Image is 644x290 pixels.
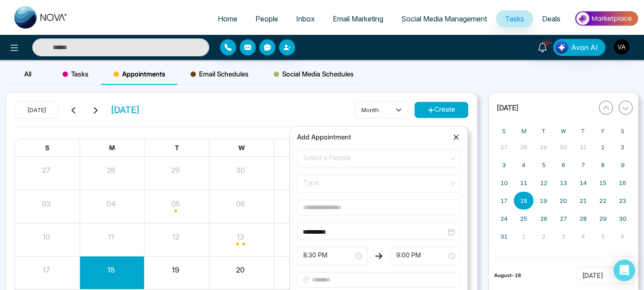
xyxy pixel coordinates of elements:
abbr: July 31, 2025 [580,143,587,151]
abbr: August 3, 2025 [502,161,506,168]
span: M [109,144,115,151]
span: Tasks [505,14,524,23]
abbr: August 8, 2025 [601,161,605,168]
button: August 11, 2025 [514,174,534,192]
a: Deals [533,10,569,27]
abbr: August 13, 2025 [560,179,567,186]
button: August 3, 2025 [494,156,514,174]
button: 30 [236,165,245,176]
button: August 8, 2025 [593,156,613,174]
abbr: August 24, 2025 [500,215,508,222]
abbr: August 30, 2025 [619,215,627,222]
button: 10 [42,231,50,242]
img: Lead Flow [555,41,568,54]
abbr: August 22, 2025 [599,197,606,204]
span: S [45,144,49,151]
button: July 28, 2025 [514,138,534,156]
span: T [175,144,179,151]
a: 10+ [532,39,553,55]
abbr: August 16, 2025 [619,179,626,186]
span: Type [303,176,454,191]
span: 9:00 PM [396,248,454,264]
span: People [255,14,278,23]
button: 29 [171,165,180,176]
a: Inbox [287,10,324,27]
button: August 24, 2025 [494,210,514,227]
abbr: August 12, 2025 [540,179,547,186]
button: [DATE] [15,101,59,118]
button: August 9, 2025 [613,156,632,174]
button: Avon AI [553,39,606,56]
span: Tasks [63,69,89,80]
span: Inbox [296,14,315,23]
span: Select a People [303,151,454,166]
abbr: August 14, 2025 [580,179,587,186]
button: August 27, 2025 [554,210,573,227]
button: July 29, 2025 [534,138,553,156]
button: August 2, 2025 [613,138,632,156]
button: 11 [108,231,114,242]
abbr: August 26, 2025 [540,215,547,222]
button: 06 [236,198,245,209]
button: August 17, 2025 [494,192,514,210]
button: September 1, 2025 [514,227,534,245]
abbr: September 6, 2025 [621,233,624,240]
button: July 30, 2025 [554,138,573,156]
button: August 16, 2025 [613,174,632,192]
button: August 1, 2025 [593,138,613,156]
button: August 20, 2025 [554,192,573,210]
abbr: August 23, 2025 [619,197,626,204]
button: August 18, 2025 [514,192,534,210]
abbr: August 15, 2025 [599,179,606,186]
a: Tasks [496,10,533,27]
button: August 23, 2025 [613,192,632,210]
abbr: September 5, 2025 [601,233,605,240]
abbr: Sunday [502,128,506,134]
span: [DATE] [497,103,518,112]
span: 8:30 PM [303,248,361,264]
button: August 14, 2025 [573,174,593,192]
abbr: Monday [521,128,526,134]
button: August 21, 2025 [573,192,593,210]
abbr: August 2, 2025 [621,143,624,151]
img: User Avatar [614,39,629,55]
a: Email Marketing [324,10,392,27]
span: Email Schedules [191,69,249,80]
button: September 4, 2025 [573,227,593,245]
abbr: August 1, 2025 [601,143,605,151]
span: Today [582,269,627,282]
abbr: September 1, 2025 [522,233,525,240]
button: 17 [42,265,50,275]
abbr: Saturday [621,128,624,134]
button: August 4, 2025 [514,156,534,174]
span: Add Appointment [297,132,351,143]
abbr: July 27, 2025 [500,143,508,151]
abbr: August 4, 2025 [522,161,525,168]
abbr: Tuesday [542,128,546,134]
abbr: Wednesday [561,128,566,134]
button: September 5, 2025 [593,227,613,245]
button: August 22, 2025 [593,192,613,210]
abbr: August 27, 2025 [560,215,567,222]
span: 10+ [542,39,551,47]
a: Home [209,10,246,27]
img: Market-place.gif [574,8,639,29]
abbr: August 28, 2025 [580,215,587,222]
button: August 29, 2025 [593,210,613,227]
a: Social Media Management [392,10,496,27]
abbr: August 18, 2025 [520,197,527,204]
button: 27 [42,165,51,176]
abbr: July 28, 2025 [520,143,527,151]
span: W [238,144,245,151]
abbr: August 11, 2025 [520,179,527,186]
button: August 26, 2025 [534,210,553,227]
span: Social Media Management [401,14,487,23]
button: September 3, 2025 [554,227,573,245]
abbr: August 6, 2025 [562,161,565,168]
span: Social Media Schedules [274,69,354,80]
abbr: August 17, 2025 [500,197,508,204]
span: Avon AI [571,42,598,53]
button: [DATE] [494,103,593,112]
abbr: August 19, 2025 [540,197,547,204]
button: July 27, 2025 [494,138,514,156]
